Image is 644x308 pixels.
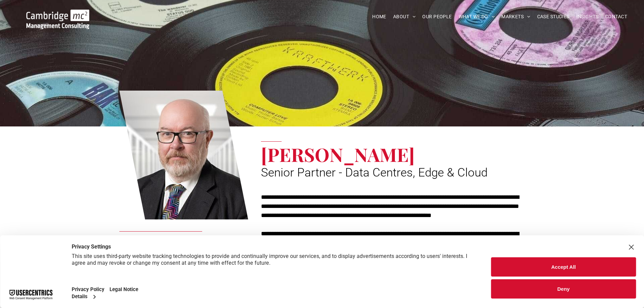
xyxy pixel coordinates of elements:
a: CASE STUDIES [534,11,573,22]
span: Senior Partner - Data Centres, Edge & Cloud [261,166,487,180]
a: INSIGHTS [573,11,602,22]
a: CONTACT [602,11,630,22]
a: WHAT WE DO [455,11,498,22]
a: Your Business Transformed | Cambridge Management Consulting [26,10,89,18]
a: OUR PEOPLE [419,11,455,22]
a: Duncan Clubb | Senior Partner - Data Centres, Edge & Cloud [119,90,248,221]
span: [PERSON_NAME] [261,142,415,167]
a: ABOUT [390,11,419,22]
a: MARKETS [498,11,533,22]
img: Go to Homepage [26,9,89,29]
a: HOME [369,11,390,22]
